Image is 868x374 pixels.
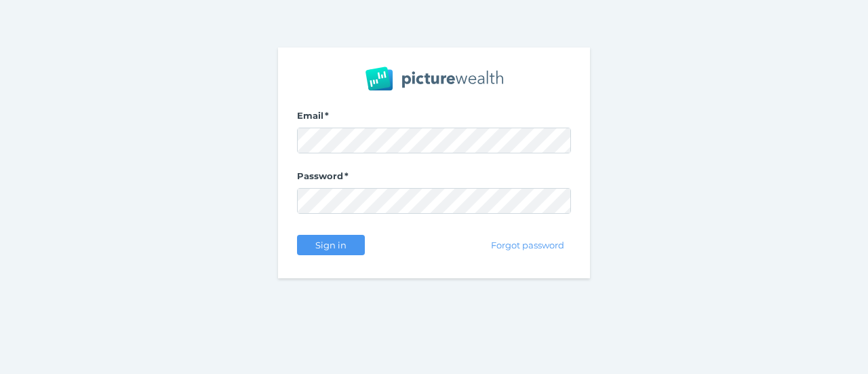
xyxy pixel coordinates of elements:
[297,235,365,255] button: Sign in
[309,240,352,250] span: Sign in
[297,170,571,188] label: Password
[486,240,570,250] span: Forgot password
[485,235,571,255] button: Forgot password
[366,67,503,91] img: PW
[297,110,571,128] label: Email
